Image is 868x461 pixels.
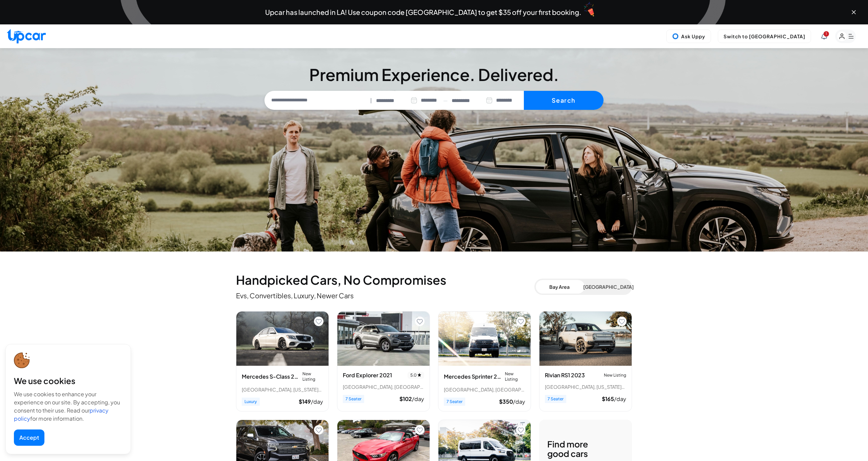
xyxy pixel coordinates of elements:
[524,91,604,110] button: Search
[7,29,46,43] img: Upcar Logo
[513,398,525,405] span: /day
[236,291,534,300] p: Evs, Convertibles, Luxury, Newer Cars
[242,386,323,393] div: [GEOGRAPHIC_DATA], [US_STATE] • 2 trips
[617,317,627,326] button: Add to favorites
[412,395,424,402] span: /day
[236,311,329,412] div: View details for Mercedes S-Class 2020
[444,386,525,393] div: [GEOGRAPHIC_DATA], [GEOGRAPHIC_DATA]
[438,312,531,366] img: Mercedes Sprinter 2025
[824,31,829,37] span: You have new notifications
[536,280,583,294] button: Bay Area
[265,9,581,16] span: Upcar has launched in LA! Use coupon code [GEOGRAPHIC_DATA] to get $35 off your first booking.
[370,97,372,104] span: |
[343,383,424,390] div: [GEOGRAPHIC_DATA], [GEOGRAPHIC_DATA] • 2 trips
[264,66,604,83] h3: Premium Experience. Delivered.
[337,311,430,412] div: View details for Ford Explorer 2021
[539,311,632,412] div: View details for Rivian RS1 2023
[718,29,811,43] button: Switch to [GEOGRAPHIC_DATA]
[236,273,534,287] h2: Handpicked Cars, No Compromises
[415,317,425,326] button: Add to favorites
[516,317,526,326] button: Add to favorites
[499,398,513,405] span: $ 350
[604,373,626,378] span: New Listing
[415,425,425,435] button: Add to favorites
[337,312,430,366] img: Ford Explorer 2021
[545,371,585,379] h3: Rivian RS1 2023
[516,425,526,435] button: Add to favorites
[14,353,30,368] img: cookie-icon.svg
[602,395,614,402] span: $ 165
[545,395,566,403] span: 7 Seater
[850,9,857,16] button: Close banner
[444,373,502,381] h3: Mercedes Sprinter 2025
[14,375,122,386] div: We use cookies
[614,395,626,402] span: /day
[14,429,44,446] button: Accept
[242,373,300,381] h3: Mercedes S-Class 2020
[311,398,323,405] span: /day
[438,311,531,412] div: View details for Mercedes Sprinter 2025
[443,97,448,104] span: —
[236,312,329,366] img: Mercedes S-Class 2020
[444,398,465,406] span: 7 Seater
[672,33,679,40] img: Uppy
[539,312,632,366] img: Rivian RS1 2023
[583,280,631,294] button: [GEOGRAPHIC_DATA]
[547,439,588,458] h3: Find more good cars
[299,398,311,405] span: $ 149
[666,29,711,43] button: Ask Uppy
[314,317,323,326] button: Add to favorites
[14,390,122,423] div: We use cookies to enhance your experience on our site. By accepting, you consent to their use. Re...
[399,395,412,402] span: $ 102
[242,398,260,406] span: Luxury
[545,383,626,390] div: [GEOGRAPHIC_DATA], [US_STATE] • 2 trips
[417,373,421,377] img: star
[505,371,525,382] span: New Listing
[314,425,323,435] button: Add to favorites
[343,395,364,403] span: 7 Seater
[408,372,424,379] div: 5.0
[343,371,392,379] h3: Ford Explorer 2021
[302,371,323,382] span: New Listing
